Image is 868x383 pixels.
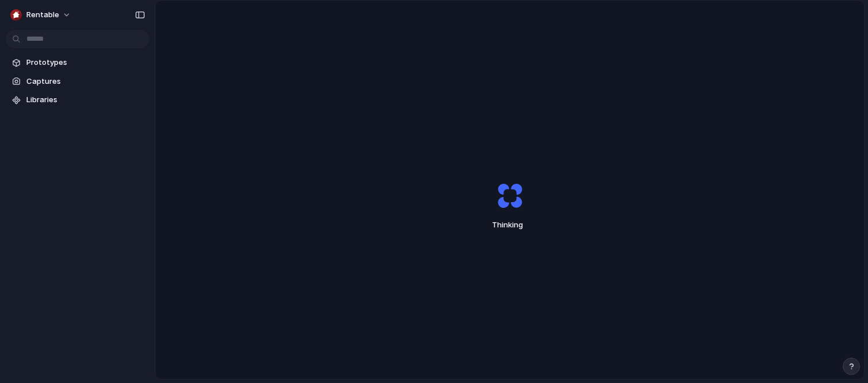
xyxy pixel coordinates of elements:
span: Rentable [26,9,59,21]
a: Libraries [6,91,149,109]
span: Libraries [26,94,145,106]
button: Rentable [6,6,77,24]
span: Captures [26,76,145,87]
a: Prototypes [6,54,149,71]
span: Prototypes [26,57,145,68]
a: Captures [6,73,149,90]
span: Thinking [470,219,549,231]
